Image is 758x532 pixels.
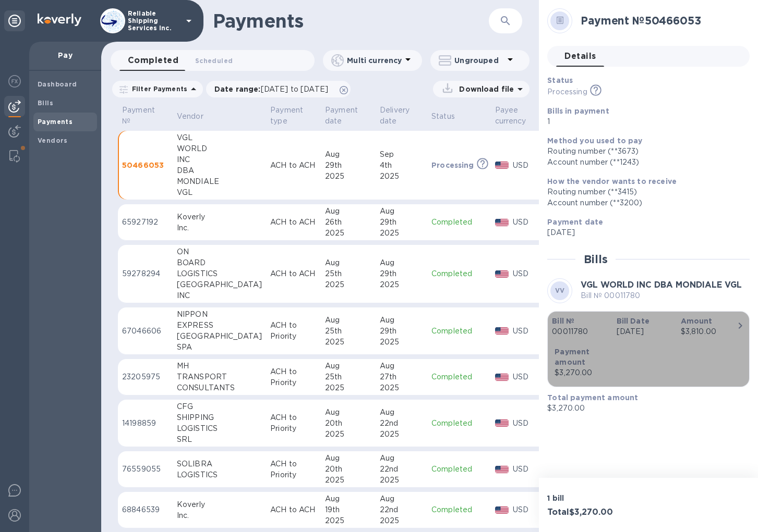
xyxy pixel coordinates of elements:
h1: Payments [213,10,461,32]
b: Bills [38,99,53,107]
div: 26th [325,217,371,228]
p: Processing [431,160,474,170]
div: ON [177,246,262,257]
p: Status [431,111,455,122]
div: Aug [325,407,371,418]
div: 2025 [325,475,371,486]
img: USD [495,270,509,278]
p: Download file [455,84,514,94]
img: USD [495,419,509,427]
p: Payment type [270,105,303,127]
div: INC [177,290,262,301]
p: Multi currency [347,55,402,66]
b: Payment amount [555,348,589,366]
div: 2025 [380,515,423,526]
div: $3,810.00 [681,326,737,337]
div: LOGISTICS [177,268,262,279]
p: Completed [431,326,487,337]
p: ACH to Priority [270,412,317,434]
p: Completed [431,464,487,475]
p: Completed [431,268,487,279]
p: 68846539 [122,504,169,515]
span: Payee currency [495,105,540,127]
img: USD [495,219,509,226]
p: Ungrouped [454,55,504,66]
div: 22nd [380,418,423,429]
div: VGL [177,187,262,198]
div: 2025 [380,279,423,290]
div: 29th [380,268,423,279]
p: ACH to ACH [270,160,317,171]
div: CONSULTANTS [177,382,262,393]
div: 22nd [380,504,423,515]
p: ACH to ACH [270,217,317,228]
div: [GEOGRAPHIC_DATA] [177,279,262,290]
div: 2025 [380,429,423,440]
img: Logo [38,14,81,26]
b: Bills in payment [547,107,609,115]
p: Date range : [214,84,333,94]
div: 2025 [325,382,371,393]
b: Bill Date [617,317,649,325]
div: Aug [325,493,371,504]
b: Dashboard [38,80,77,88]
div: 2025 [325,429,371,440]
p: USD [513,268,539,279]
b: Method you used to pay [547,137,642,145]
div: LOGISTICS [177,469,262,480]
div: Unpin categories [4,10,25,31]
div: SHIPPING [177,412,262,423]
div: 2025 [380,337,423,348]
p: 65927192 [122,217,169,228]
div: Aug [380,361,423,372]
b: How the vendor wants to receive [547,177,677,185]
b: Amount [681,317,713,325]
div: 4th [380,160,423,171]
div: 20th [325,464,371,475]
b: Vendors [38,137,68,144]
img: Foreign exchange [8,75,21,88]
div: CFG [177,401,262,412]
div: $3,270.00 [555,367,619,378]
p: Delivery date [380,105,410,127]
div: Aug [380,493,423,504]
p: $3,270.00 [547,403,741,414]
p: Pay [38,50,93,60]
b: VGL WORLD INC DBA MONDIALE VGL [581,280,742,290]
p: Completed [431,504,487,515]
div: Aug [325,315,371,326]
p: Vendor [177,111,203,122]
span: Details [564,49,596,64]
div: Routing number (**3415) [547,187,741,197]
p: USD [513,504,539,515]
div: 27th [380,372,423,382]
p: ACH to ACH [270,504,317,515]
p: Processing [547,86,587,97]
div: 25th [325,372,371,382]
div: 2025 [380,475,423,486]
img: USD [495,374,509,381]
div: 2025 [325,337,371,348]
h2: Bills [584,253,607,266]
span: Delivery date [380,105,423,127]
div: Aug [380,257,423,268]
p: USD [513,326,539,337]
div: Aug [325,361,371,372]
div: Account number (**3200) [547,197,741,208]
div: Routing number (**3673) [547,146,741,157]
div: 2025 [325,515,371,526]
div: TRANSPORT [177,372,262,382]
p: ACH to Priority [270,320,317,342]
div: 2025 [325,228,371,239]
div: 22nd [380,464,423,475]
p: Filter Payments [128,84,187,93]
div: Aug [325,149,371,160]
p: 1 [547,116,741,127]
b: Payment date [547,218,603,226]
img: USD [495,506,509,514]
div: 19th [325,504,371,515]
div: 25th [325,326,371,337]
div: Aug [380,407,423,418]
div: Account number (**1243) [547,157,741,168]
div: 2025 [380,171,423,182]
